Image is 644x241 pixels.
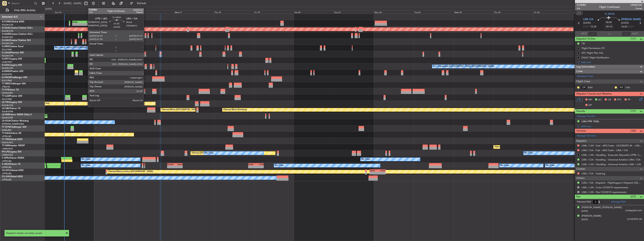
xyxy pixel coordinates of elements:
button: Only With Activity [4,7,41,13]
a: EGGW/LTN [2,104,13,107]
a: EGLF/FAB [2,98,12,101]
div: Add new [581,125,642,128]
div: - [73,23,82,26]
div: No Crew [82,163,90,168]
span: [DATE] [621,21,629,25]
span: G-LEGC [2,64,10,66]
div: [DATE] [45,8,52,11]
div: Wed 17 [174,10,214,14]
span: T7-FFI [2,89,8,91]
span: ALDT [632,32,638,36]
div: Sat 20 [294,10,334,14]
input: Airport [11,1,33,6]
div: Planned Maint [GEOGRAPHIC_DATA] [494,144,530,150]
a: EGLF/FAB [2,48,12,51]
button: UTC [576,11,582,15]
span: FFC [617,98,621,102]
div: Planned Maint London ([GEOGRAPHIC_DATA]) [108,169,153,175]
a: T7-BREChallenger 604 [2,83,26,85]
a: LIML / LIN - Pax COVID19 requirements [582,191,627,194]
div: FO [618,85,624,90]
a: VHHH/HKG [2,92,13,94]
a: LIRA / CIA - Fuel - AEG Fuels - LIRA / CIA [582,149,628,152]
div: Sun 21 [334,10,374,14]
span: LX-TRO [2,101,10,103]
span: Permits [576,109,585,114]
div: Planned [GEOGRAPHIC_DATA] ([GEOGRAPHIC_DATA]) [192,150,245,156]
div: Fri 26 [533,10,573,14]
div: Thu 18 [214,10,254,14]
a: EGGW/LTN [2,67,13,70]
div: [PERSON_NAME] [582,214,601,218]
span: 9H-LPZ [2,151,9,153]
span: LIRA CIA [583,18,593,21]
div: KTEB [82,21,92,23]
a: G-JAGAPhenom 300 [2,52,24,54]
span: ELDT [628,25,634,29]
a: LIML / LIN - Fuel - AEG Fuels - LEVORATO M. - LIML / LIN [582,144,642,147]
div: - [378,172,385,174]
span: T7-BRE [2,83,10,85]
div: No Crew [500,163,509,168]
div: KSEA [249,163,256,166]
div: EGGW [168,163,175,166]
a: T7-EAGLFalcon 8X [2,132,21,134]
a: G-ENRGPraetor 600 [2,70,23,72]
input: --:-- [588,32,597,36]
span: T7-LZZI [2,95,10,97]
span: C4YM62NPH (PP) [625,209,642,212]
span: MF [588,98,592,102]
span: F-HECD [2,163,10,165]
a: LIML / LIN - Crew COVID19 requirements [582,186,628,189]
span: LX-INB [2,114,9,116]
span: CR [608,98,611,102]
a: CS-DOUGlobal 6500 [2,169,23,172]
span: (1/1) [630,37,636,41]
span: G-FOMO [2,21,11,23]
span: [DATE] [582,218,588,221]
div: - [175,166,182,168]
span: G-ENRG [2,70,11,72]
span: Crew [576,69,583,74]
a: G-GAALCessna Citation XLS+ [2,27,33,29]
a: EGGW/LTN [2,54,13,57]
span: CS-DOU [2,169,11,172]
div: No Crew [546,163,555,168]
span: 2/6 [577,7,586,10]
a: G-SPCYLegacy 650 [2,58,22,60]
a: EGGW/LTN [2,42,13,45]
div: - [256,166,263,168]
span: Dispatch Checks and Weather [576,92,612,96]
div: [PERSON_NAME] [PERSON_NAME] [582,206,622,209]
span: Flight Crew [576,79,590,84]
div: LFPB [256,163,263,166]
div: No Crew [361,157,370,162]
a: EGSS/STN [2,73,12,76]
div: Mon 15 [94,10,134,14]
span: Pax [576,195,580,199]
a: LX-GBHFalcon 7X [2,107,20,110]
a: LIRA / CIA - Catering [582,172,605,175]
a: [PERSON_NAME]/QSA [2,123,24,125]
a: F-HECDFalcon 7X [2,163,20,165]
div: A/C Unavailable [GEOGRAPHIC_DATA] ([GEOGRAPHIC_DATA]) [433,64,494,69]
a: G-VNORChallenger 650 [2,76,27,79]
a: G-FOMOGlobal 6000 [2,21,24,23]
span: F-GPNJ [2,157,10,159]
span: Others [576,176,585,180]
div: LIRA PPR 1530z [582,120,599,123]
a: LX-INBFalcon 900EX EASy II [2,114,32,116]
div: Add new [581,61,642,64]
div: OLBA [73,21,82,23]
div: No Crew [205,150,214,156]
div: No Crew London ([GEOGRAPHIC_DATA]) [55,45,95,51]
span: Leg Information [576,65,595,69]
div: No Crew [82,157,90,162]
a: G-LEAXCessna Citation XLS [2,39,31,41]
a: CS-JHHGlobal 6000 [2,175,23,178]
span: G-JAGA [2,52,11,54]
a: T7-DYNChallenger 604 [2,126,26,128]
span: (2/2) [630,194,636,198]
a: LFPB/LBG [2,166,12,169]
span: T7-DYN [2,126,10,128]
